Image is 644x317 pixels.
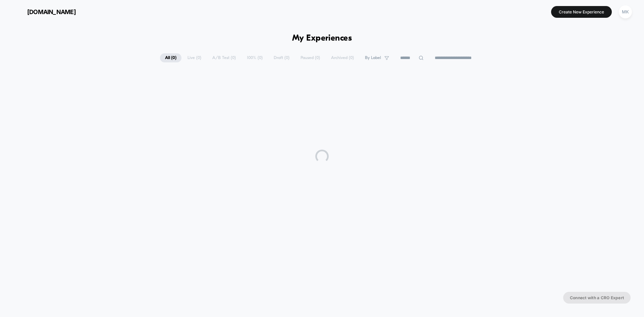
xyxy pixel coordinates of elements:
div: MK [619,5,632,18]
button: MK [617,5,634,19]
button: Connect with a CRO Expert [563,292,631,304]
span: All ( 0 ) [160,53,181,62]
h1: My Experiences [292,34,352,43]
button: [DOMAIN_NAME] [10,6,78,17]
button: Create New Experience [551,6,612,18]
span: By Label [365,55,381,60]
span: [DOMAIN_NAME] [27,8,76,15]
